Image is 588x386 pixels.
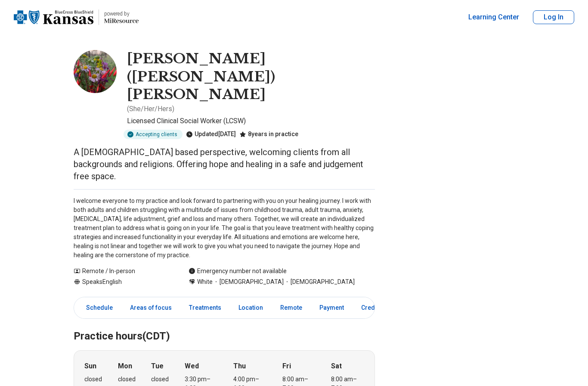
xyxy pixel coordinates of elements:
[104,10,139,17] p: powered by
[124,130,183,139] div: Accepting clients
[84,375,102,384] div: closed
[118,361,132,371] strong: Mon
[213,277,284,286] span: [DEMOGRAPHIC_DATA]
[74,50,117,93] img: Rebecca Clark, Licensed Clinical Social Worker (LCSW)
[314,299,349,317] a: Payment
[84,361,96,371] strong: Sun
[533,10,574,24] button: Log In
[233,299,268,317] a: Location
[331,361,342,371] strong: Sat
[239,130,298,139] div: 8 years in practice
[118,375,136,384] div: closed
[74,196,375,260] p: I welcome everyone to my practice and look forward to partnering with you on your healing journey...
[189,267,287,276] div: Emergency number not available
[125,299,177,317] a: Areas of focus
[282,361,291,371] strong: Fri
[127,116,375,126] p: Licensed Clinical Social Worker (LCSW)
[74,146,375,182] p: A [DEMOGRAPHIC_DATA] based perspective, welcoming clients from all backgrounds and religions. Off...
[76,299,118,317] a: Schedule
[127,104,174,114] p: ( She/Her/Hers )
[151,361,164,371] strong: Tue
[468,12,519,22] a: Learning Center
[151,375,169,384] div: closed
[275,299,307,317] a: Remote
[127,50,375,104] h1: [PERSON_NAME] ([PERSON_NAME]) [PERSON_NAME]
[184,299,226,317] a: Treatments
[233,361,246,371] strong: Thu
[74,267,171,276] div: Remote / In-person
[14,3,139,31] a: Home page
[74,277,171,286] div: Speaks English
[284,277,355,286] span: [DEMOGRAPHIC_DATA]
[186,130,236,139] div: Updated [DATE]
[356,299,399,317] a: Credentials
[197,277,213,286] span: White
[185,361,199,371] strong: Wed
[74,308,375,344] h2: Practice hours (CDT)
